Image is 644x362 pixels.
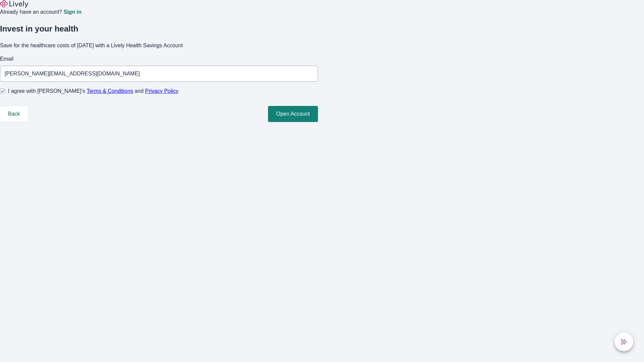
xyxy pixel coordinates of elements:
button: Open Account [268,106,318,122]
a: Terms & Conditions [87,88,133,94]
a: Privacy Policy [145,88,179,94]
svg: Lively AI Assistant [621,339,627,345]
span: I agree with [PERSON_NAME]’s and [8,87,178,95]
a: Sign in [63,9,81,15]
button: chat [614,333,633,351]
